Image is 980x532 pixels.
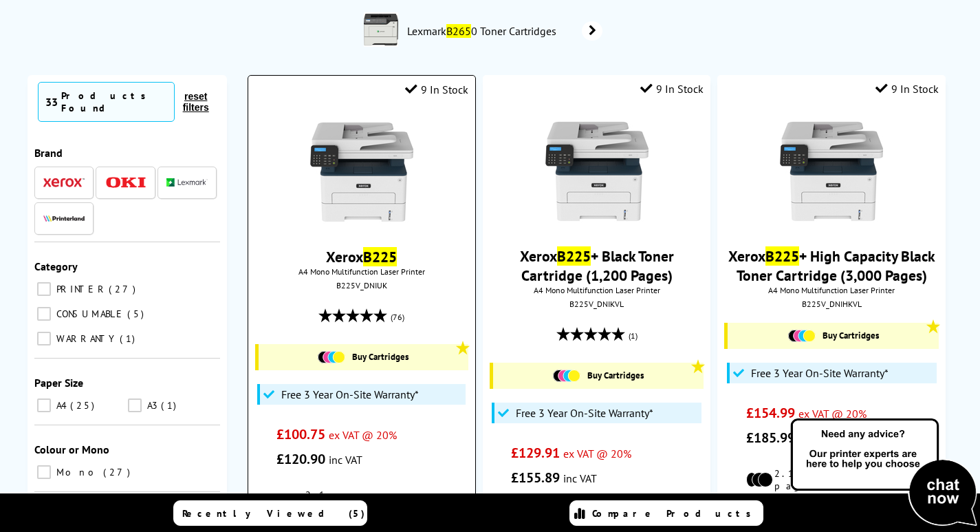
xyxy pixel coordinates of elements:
span: £129.91 [511,444,560,462]
span: £155.89 [511,469,560,487]
a: Buy Cartridges [265,351,461,363]
a: Buy Cartridges [500,370,697,382]
div: B225V_DNIUK [259,280,464,290]
a: XeroxB225+ High Capacity Black Toner Cartridge (3,000 Pages) [728,246,935,285]
img: Xerox-B225-Front-Main-Small.jpg [780,120,883,223]
img: Xerox [43,178,85,187]
a: Recently Viewed (5) [173,500,367,526]
span: Brand [34,146,63,160]
input: WARRANTY 1 [37,332,51,345]
img: Xerox-B225-Front-Main-Small.jpg [545,120,649,223]
span: inc VAT [329,453,362,467]
span: £100.75 [276,425,325,443]
span: 27 [103,466,133,478]
input: Mono 27 [37,465,51,479]
span: Paper Size [34,376,83,390]
span: 1 [161,399,179,412]
span: A4 [53,399,69,412]
div: 9 In Stock [640,82,704,96]
span: £154.99 [746,404,795,422]
img: Xerox-B225-Front-Main-Small.jpg [310,120,413,224]
span: £185.99 [746,429,795,447]
a: XeroxB225 [326,247,397,266]
div: B225V_DNIHKVL [728,299,935,309]
mark: B225 [765,246,799,266]
img: Cartridges [553,370,580,382]
input: CONSUMABLE 5 [37,307,51,321]
span: Lexmark 0 Toner Cartridges [405,24,561,38]
div: 9 In Stock [405,83,468,96]
span: A4 Mono Multifunction Laser Printer [255,266,468,277]
input: A3 1 [128,398,142,412]
span: inc VAT [563,471,597,485]
img: Cartridges [788,330,816,342]
input: PRINTER 27 [37,282,51,296]
span: Colour or Mono [34,443,109,456]
span: (76) [391,304,404,330]
li: 2.1p per mono page [276,489,446,513]
span: ex VAT @ 20% [563,447,631,460]
img: Lexmark [166,178,208,187]
span: A4 Mono Multifunction Laser Printer [490,285,704,295]
li: 2.1p per mono page [746,467,917,492]
span: Mono [53,466,102,478]
span: 1 [120,332,138,345]
span: (1) [629,323,638,349]
img: OKI [105,177,146,189]
a: LexmarkB2650 Toner Cartridges [405,12,602,50]
span: Free 3 Year On-Site Warranty* [516,406,653,420]
a: XeroxB225+ Black Toner Cartridge (1,200 Pages) [520,246,674,285]
span: A3 [144,399,160,412]
span: ex VAT @ 20% [798,407,867,421]
img: Cartridges [318,351,345,363]
span: ex VAT @ 20% [329,428,397,442]
span: Compare Products [592,507,759,520]
span: Recently Viewed (5) [182,507,365,520]
span: A4 Mono Multifunction Laser Printer [724,285,938,295]
img: 36SC550-conspage.jpg [364,12,398,47]
span: £120.90 [276,450,325,468]
img: Printerland [43,215,85,222]
mark: B225 [363,247,397,266]
img: Open Live Chat window [787,416,980,529]
input: A4 25 [37,398,51,412]
div: B225V_DNIKVL [493,299,700,309]
span: Buy Cartridges [587,370,644,381]
a: Buy Cartridges [734,330,931,342]
span: 33 [45,95,58,109]
span: Category [34,259,78,273]
mark: B225 [557,246,591,266]
mark: B265 [446,24,471,38]
span: CONSUMABLE [53,308,126,320]
span: 27 [109,283,139,295]
span: PRINTER [53,283,107,295]
div: Products Found [61,89,167,114]
span: Buy Cartridges [352,351,409,363]
span: Free 3 Year On-Site Warranty* [751,366,889,380]
button: reset filters [175,90,217,114]
span: Buy Cartridges [823,330,879,341]
span: WARRANTY [53,332,118,345]
div: 9 In Stock [875,82,939,96]
span: 5 [127,308,147,320]
a: Compare Products [569,500,763,526]
span: Free 3 Year On-Site Warranty* [281,387,419,401]
span: 25 [70,399,98,412]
